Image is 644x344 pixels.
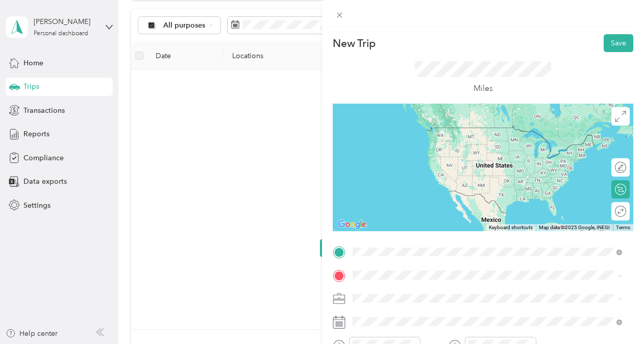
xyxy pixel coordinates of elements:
img: Google [335,218,369,231]
p: New Trip [333,36,376,51]
a: Open this area in Google Maps (opens a new window) [335,218,369,231]
p: Miles [474,82,493,95]
iframe: Everlance-gr Chat Button Frame [587,287,644,344]
button: Save [604,34,633,52]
